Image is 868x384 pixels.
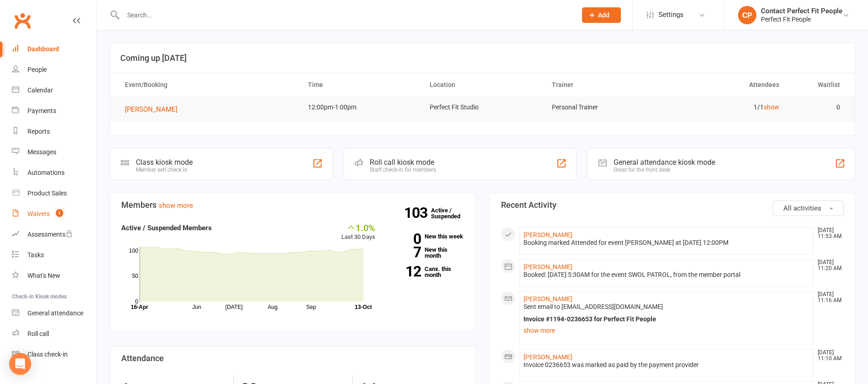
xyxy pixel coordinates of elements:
div: Automations [27,169,65,176]
td: 0 [787,97,848,118]
time: [DATE] 11:53 AM [813,227,843,239]
div: Booking marked Attended for event [PERSON_NAME] at [DATE] 12:00PM [523,239,810,247]
div: Product Sales [27,189,67,197]
a: Class kiosk mode [12,344,97,365]
div: Assessments [27,231,73,238]
a: show more [159,201,193,210]
a: 103Active / Suspended [431,200,471,226]
th: Trainer [544,73,665,97]
h3: Members [121,200,464,210]
button: Add [582,7,621,23]
a: show more [523,324,810,337]
a: Assessments [12,224,97,245]
time: [DATE] 11:10 AM [813,350,843,362]
a: Messages [12,142,97,162]
div: General attendance kiosk mode [614,158,715,167]
a: Reports [12,121,97,142]
th: Event/Booking [117,73,300,97]
div: Class kiosk mode [136,158,193,167]
span: All activities [783,204,821,212]
div: Invoice 0236653 was marked as paid by the payment provider [523,361,810,369]
a: Automations [12,162,97,183]
div: Reports [27,128,50,135]
h3: Recent Activity [501,200,844,210]
input: Search... [120,9,570,22]
a: 7New this month [389,247,464,259]
span: Sent email to [EMAIL_ADDRESS][DOMAIN_NAME] [523,303,663,310]
span: [PERSON_NAME] [125,105,178,114]
span: Add [598,11,609,19]
a: [PERSON_NAME] [523,231,572,238]
a: [PERSON_NAME] [523,263,572,270]
td: Personal Trainer [544,97,665,118]
div: People [27,66,47,73]
a: 0New this week [389,233,464,239]
div: Contact Perfect Fit People [761,7,842,15]
a: Dashboard [12,39,97,59]
div: Waivers [27,210,50,217]
div: Roll call [27,330,49,337]
a: General attendance kiosk mode [12,303,97,324]
div: Great for the front desk [614,167,715,173]
span: Settings [658,5,684,25]
div: General attendance [27,309,83,317]
a: Product Sales [12,183,97,204]
div: Tasks [27,251,44,259]
div: Roll call kiosk mode [370,158,436,167]
td: 1/1 [665,97,787,118]
time: [DATE] 11:16 AM [813,292,843,303]
div: Class check-in [27,351,68,358]
div: Open Intercom Messenger [9,353,31,375]
th: Attendees [665,73,787,97]
div: Last 30 Days [341,222,375,242]
a: Tasks [12,245,97,265]
td: 12:00pm-1:00pm [300,97,421,118]
h3: Coming up [DATE] [120,54,845,63]
span: 1 [56,209,63,217]
strong: 12 [389,265,421,278]
a: Roll call [12,324,97,344]
div: Staff check-in for members [370,167,436,173]
div: Invoice #1194-0236653 for Perfect Fit People [523,315,810,323]
th: Location [421,73,543,97]
th: Time [300,73,421,97]
div: Payments [27,107,56,114]
a: [PERSON_NAME] [523,295,572,303]
div: 1.0% [341,222,375,233]
strong: 0 [389,232,421,246]
div: What's New [27,272,60,279]
button: [PERSON_NAME] [125,104,184,115]
a: [PERSON_NAME] [523,353,572,361]
div: Dashboard [27,45,59,53]
a: People [12,59,97,80]
h3: Attendance [121,354,464,363]
button: All activities [773,200,844,216]
td: Perfect Fit Studio [421,97,543,118]
strong: 103 [404,206,431,220]
div: CP [738,6,756,24]
a: Payments [12,101,97,121]
a: show [764,103,779,111]
strong: Active / Suspended Members [121,224,212,232]
a: Calendar [12,80,97,101]
time: [DATE] 11:20 AM [813,260,843,271]
div: Calendar [27,87,53,94]
a: Waivers 1 [12,204,97,224]
a: Clubworx [11,9,34,32]
div: Booked: [DATE] 5:30AM for the event SWOL PATROL, from the member portal [523,271,810,279]
a: 12Canx. this month [389,266,464,278]
strong: 7 [389,245,421,259]
a: What's New [12,265,97,286]
div: Messages [27,148,56,156]
th: Waitlist [787,73,848,97]
div: Perfect Fit People [761,15,842,23]
div: Member self check-in [136,167,193,173]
